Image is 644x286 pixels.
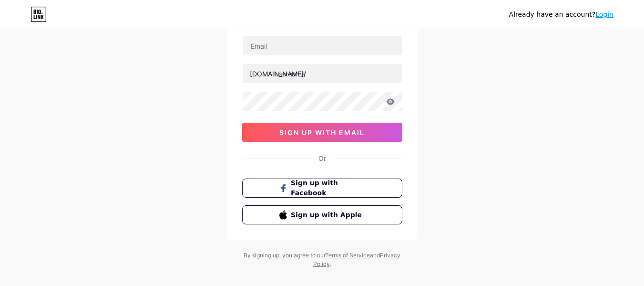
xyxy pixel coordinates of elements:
[242,123,402,142] button: sign up with email
[243,36,402,55] input: Email
[241,251,403,268] div: By signing up, you agree to our and .
[291,210,365,220] span: Sign up with Apple
[242,205,402,224] button: Sign up with Apple
[250,69,306,79] div: [DOMAIN_NAME]/
[595,11,613,18] a: Login
[325,252,370,259] a: Terms of Service
[279,128,365,137] span: sign up with email
[509,10,613,20] div: Already have an account?
[291,178,365,198] span: Sign up with Facebook
[242,179,402,198] button: Sign up with Facebook
[318,153,326,163] div: Or
[243,64,402,83] input: username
